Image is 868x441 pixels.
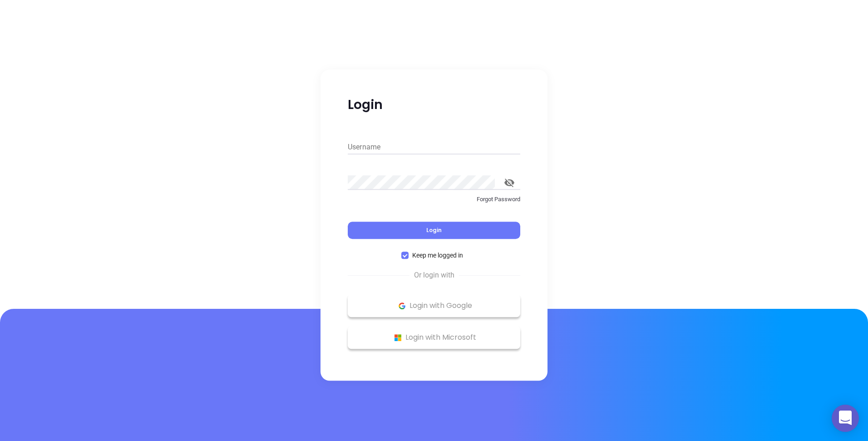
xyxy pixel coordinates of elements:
p: Forgot Password [348,195,520,204]
button: toggle password visibility [498,172,520,193]
img: Microsoft Logo [392,332,404,343]
span: Login [426,226,442,234]
p: Login with Microsoft [352,331,516,344]
span: Keep me logged in [409,250,467,260]
a: Forgot Password [348,195,520,211]
p: Login with Google [352,299,516,312]
button: Google Logo Login with Google [348,294,520,317]
span: Or login with [409,270,459,281]
p: Login [348,97,520,113]
button: Microsoft Logo Login with Microsoft [348,326,520,349]
button: Login [348,222,520,239]
img: Google Logo [396,300,408,312]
